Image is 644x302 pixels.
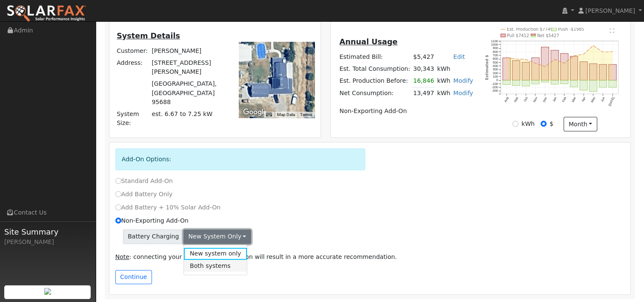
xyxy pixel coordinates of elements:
text:  [610,28,615,33]
rect: onclick="" [532,80,539,84]
circle: onclick="" [515,58,517,60]
text: Mar [571,96,577,103]
a: Open this area in Google Maps (opens a new window) [241,107,269,118]
span: [PERSON_NAME] [585,7,635,14]
text: -100 [492,82,498,86]
text: Feb [561,96,567,103]
span: : connecting your actual solar production will result in a more accurate recommendation. [115,253,397,260]
a: Modify [453,90,473,96]
a: Modify [453,77,473,84]
img: SolarFax [6,5,86,23]
td: [GEOGRAPHIC_DATA], [GEOGRAPHIC_DATA] 95688 [150,78,228,108]
label: kWh [521,119,535,128]
button: Continue [115,270,152,285]
label: $ [550,119,553,128]
text: Estimated $ [485,55,489,80]
button: New system only [183,229,251,244]
rect: onclick="" [541,80,549,82]
a: Both systems [184,260,247,272]
text: Aug [503,96,509,103]
text: Sep [513,96,519,103]
rect: onclick="" [561,53,568,80]
text: 0 [496,78,498,82]
text: 1100 [491,39,498,43]
text: 800 [492,50,498,54]
text: Est. Production $7749 [507,27,553,32]
button: Keyboard shortcuts [266,112,272,118]
u: Annual Usage [340,38,398,46]
rect: onclick="" [580,80,587,90]
text: Net $5427 [537,33,559,38]
button: Map Data [277,112,295,118]
label: Non-Exporting Add-On [115,216,189,225]
circle: onclick="" [573,55,575,56]
circle: onclick="" [535,63,536,64]
text: 300 [492,68,498,72]
td: Non-Exporting Add-On [338,105,475,117]
circle: onclick="" [564,63,565,64]
a: New system only [184,248,247,260]
td: kWh [435,63,475,75]
label: Standard Add-On [115,177,173,186]
td: System Size: [115,108,150,129]
u: Note [115,253,129,260]
td: Net Consumption: [338,87,412,99]
input: kWh [512,121,518,127]
td: kWh [435,75,452,87]
text: 900 [492,46,498,50]
div: Add-On Options: [115,148,366,170]
td: 16,846 [412,75,435,87]
text: Push -$1985 [558,27,584,32]
rect: onclick="" [599,80,607,87]
circle: onclick="" [592,45,594,46]
rect: onclick="" [503,58,510,81]
text: -200 [492,85,498,89]
rect: onclick="" [532,58,539,80]
rect: onclick="" [570,80,578,87]
text: 100 [492,75,498,78]
td: kWh [435,87,452,99]
td: 13,497 [412,87,435,99]
circle: onclick="" [544,66,546,67]
label: Add Battery Only [115,190,173,199]
td: Est. Total Consumption: [338,63,412,75]
rect: onclick="" [561,80,568,84]
td: [PERSON_NAME] [150,45,228,57]
text: May [590,96,596,104]
rect: onclick="" [512,80,520,85]
div: [PERSON_NAME] [4,238,91,247]
td: $5,427 [412,51,435,63]
circle: onclick="" [554,59,555,60]
span: est. 6.67 to 7.25 kW [152,110,212,117]
circle: onclick="" [506,57,507,58]
text: Apr [581,96,586,102]
img: retrieve [44,288,51,295]
label: Add Battery + 10% Solar Add-On [115,203,221,212]
img: Google [241,107,269,118]
text: Oct [523,96,528,102]
circle: onclick="" [583,54,584,55]
td: System Size [150,108,228,129]
text: [DATE] [608,96,615,107]
td: [STREET_ADDRESS][PERSON_NAME] [150,57,228,78]
rect: onclick="" [503,80,510,84]
span: Battery Charging [123,229,184,244]
a: Terms (opens in new tab) [300,112,312,117]
u: System Details [117,32,180,40]
input: Non-Exporting Add-On [115,218,121,224]
circle: onclick="" [525,59,527,60]
td: Est. Production Before: [338,75,412,87]
rect: onclick="" [599,64,607,80]
circle: onclick="" [612,51,613,52]
rect: onclick="" [570,56,578,80]
rect: onclick="" [580,62,587,81]
text: -300 [492,89,498,93]
text: 600 [492,57,498,61]
text: 1000 [491,43,498,46]
text: 200 [492,71,498,75]
button: month [564,117,597,131]
span: Site Summary [4,226,91,238]
td: Customer: [115,45,150,57]
input: Standard Add-On [115,178,121,184]
text: 400 [492,64,498,68]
